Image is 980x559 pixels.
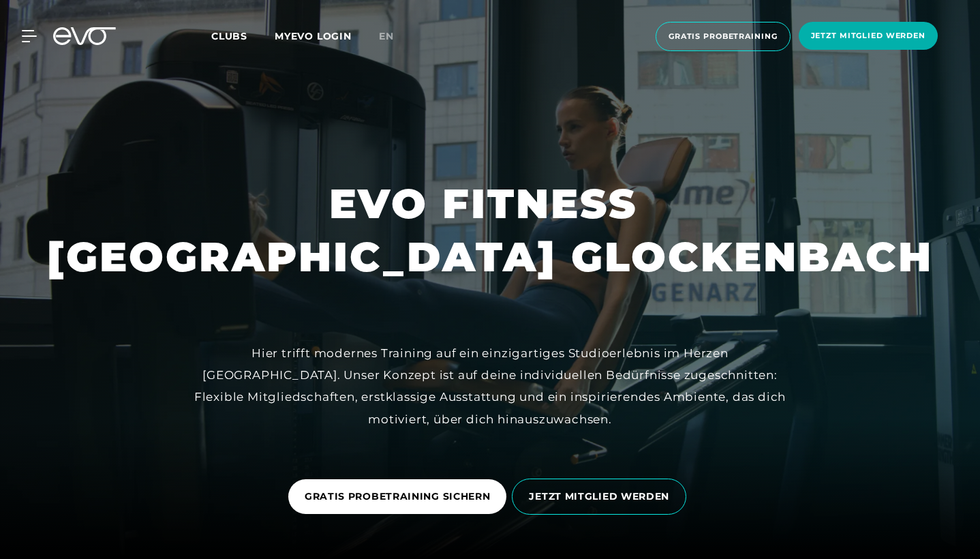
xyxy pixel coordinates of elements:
[529,489,669,504] span: JETZT MITGLIED WERDEN
[275,30,352,42] a: MYEVO LOGIN
[305,489,491,504] span: GRATIS PROBETRAINING SICHERN
[669,31,778,42] span: Gratis Probetraining
[652,22,795,51] a: Gratis Probetraining
[47,177,933,284] h1: EVO FITNESS [GEOGRAPHIC_DATA] GLOCKENBACH
[379,29,410,44] a: en
[795,22,942,51] a: Jetzt Mitglied werden
[811,30,925,42] span: Jetzt Mitglied werden
[211,29,275,42] a: Clubs
[183,342,797,430] div: Hier trifft modernes Training auf ein einzigartiges Studioerlebnis im Herzen [GEOGRAPHIC_DATA]. U...
[288,469,512,524] a: GRATIS PROBETRAINING SICHERN
[512,468,692,525] a: JETZT MITGLIED WERDEN
[379,30,394,42] span: en
[211,30,247,42] span: Clubs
